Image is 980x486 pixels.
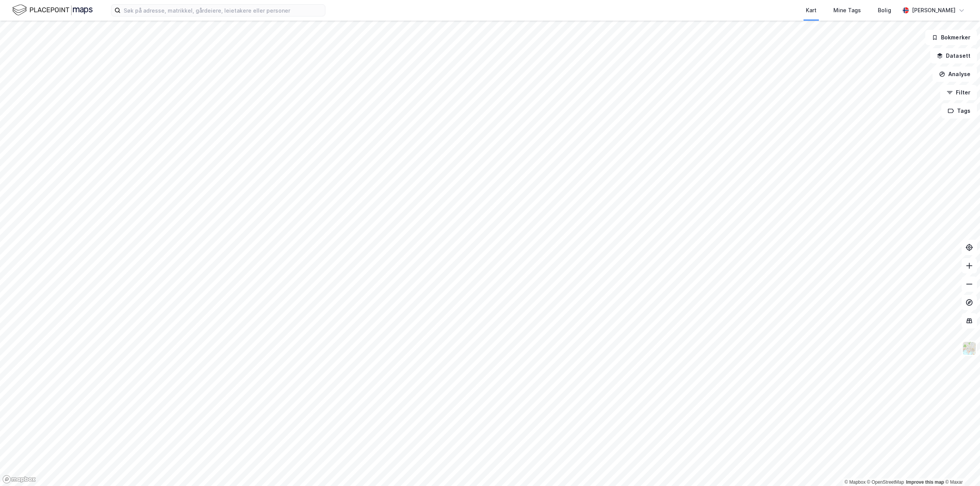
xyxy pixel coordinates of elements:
[844,479,866,485] a: Mapbox
[930,48,977,63] button: Datasett
[925,30,977,45] button: Bokmerker
[941,103,977,119] button: Tags
[940,85,977,100] button: Filter
[878,6,891,15] div: Bolig
[806,6,817,15] div: Kart
[12,3,93,17] img: logo.f888ab2527a4732fd821a326f86c7f29.svg
[933,67,977,82] button: Analyse
[906,479,944,485] a: Improve this map
[2,475,36,484] a: Mapbox homepage
[962,341,977,356] img: Z
[867,479,904,485] a: OpenStreetMap
[833,6,861,15] div: Mine Tags
[121,5,325,16] input: Søk på adresse, matrikkel, gårdeiere, leietakere eller personer
[942,449,980,486] iframe: Chat Widget
[912,6,955,15] div: [PERSON_NAME]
